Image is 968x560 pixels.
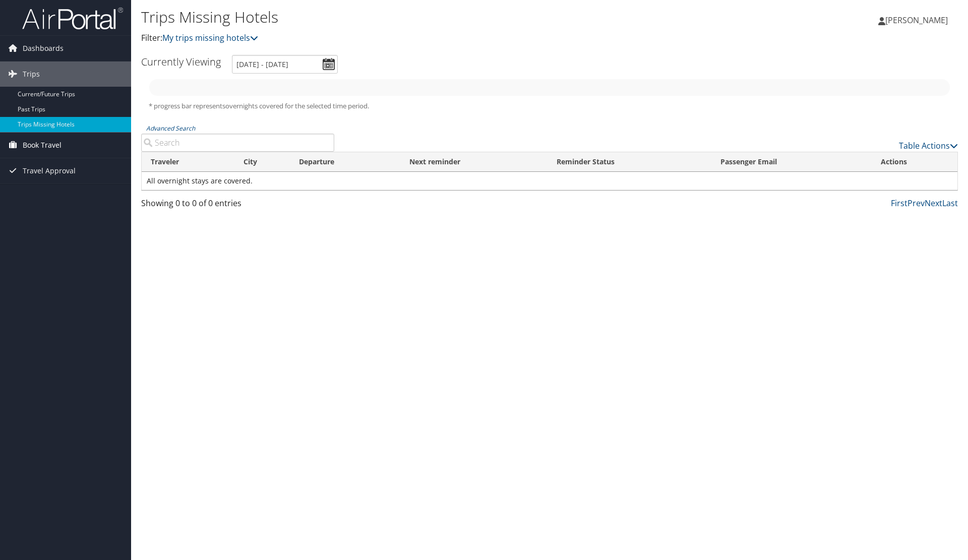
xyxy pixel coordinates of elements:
[23,158,76,183] span: Travel Approval
[232,55,338,74] input: [DATE] - [DATE]
[942,198,958,209] a: Last
[234,152,290,172] th: City: activate to sort column ascending
[885,15,948,26] span: [PERSON_NAME]
[142,172,957,190] td: All overnight stays are covered.
[162,32,258,43] a: My trips missing hotels
[141,32,686,45] p: Filter:
[400,152,548,172] th: Next reminder
[878,5,958,35] a: [PERSON_NAME]
[872,152,957,172] th: Actions
[23,36,64,61] span: Dashboards
[711,152,872,172] th: Passenger Email: activate to sort column ascending
[149,101,950,111] h5: * progress bar represents overnights covered for the selected time period.
[22,7,123,30] img: airportal-logo.png
[23,133,62,158] span: Book Travel
[548,152,711,172] th: Reminder Status
[142,152,234,172] th: Traveler: activate to sort column ascending
[141,197,334,214] div: Showing 0 to 0 of 0 entries
[141,7,686,28] h1: Trips Missing Hotels
[907,198,925,209] a: Prev
[290,152,400,172] th: Departure: activate to sort column descending
[925,198,942,209] a: Next
[23,61,40,87] span: Trips
[141,134,334,152] input: Advanced Search
[899,140,958,151] a: Table Actions
[146,124,195,133] a: Advanced Search
[891,198,907,209] a: First
[141,55,221,69] h3: Currently Viewing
